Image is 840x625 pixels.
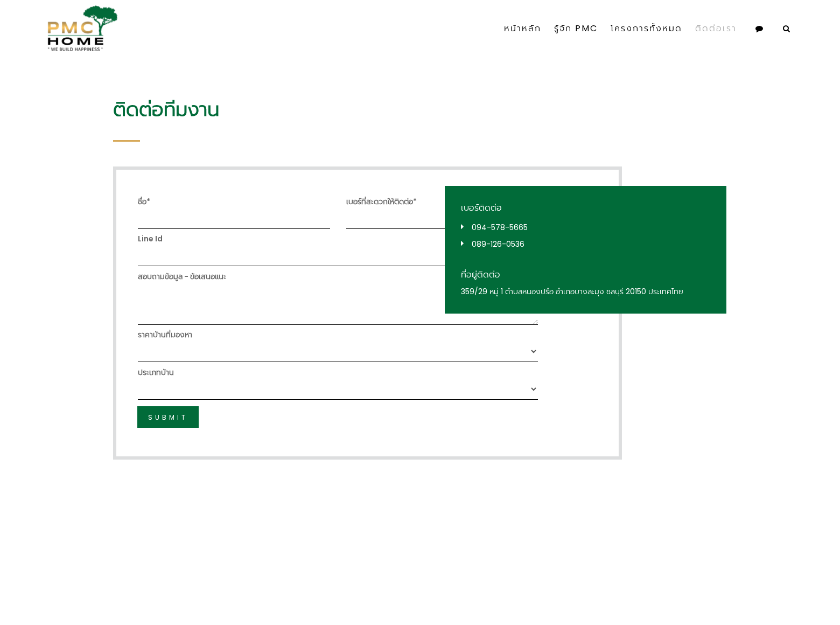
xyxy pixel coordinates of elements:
[138,196,150,207] label: ชื่อ*
[472,239,524,249] a: 089-126-0536
[137,406,199,428] button: Submit
[138,329,192,341] label: ราคาบ้านที่มองหา
[461,202,710,214] h5: เบอร์ติดต่อ
[113,98,727,121] h1: ติดต่อทีมงาน
[461,269,710,281] h5: ที่อยู่ติดต่อ
[689,10,743,47] a: ติดต่อเรา
[346,196,417,207] label: เบอร์ที่สะดวกให้ติดต่อ*
[138,271,226,282] label: สอบถามข้อมูล - ข้อเสนอแนะ
[138,367,174,378] label: ประเภทบ้าน
[461,286,710,297] div: 359/29 หมู่ 1 ตำบลหนองปรือ อำเภอบางละมุง ชลบุรี 20150 ประเทศไทย
[498,10,548,47] a: หน้าหลัก
[148,413,188,422] span: Submit
[43,5,118,51] img: pmc-logo
[548,10,604,47] a: รู้จัก PMC
[138,233,163,245] label: Line Id
[604,10,689,47] a: โครงการทั้งหมด
[472,222,528,233] a: 094-578-5665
